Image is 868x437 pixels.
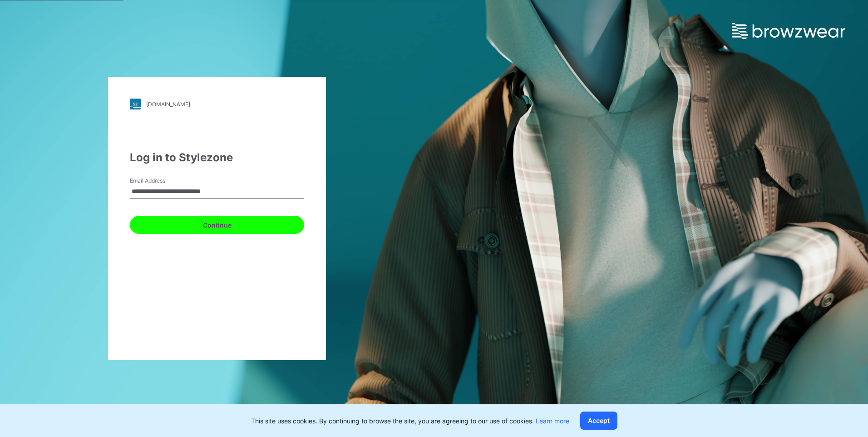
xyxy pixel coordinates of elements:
[130,149,304,166] div: Log in to Stylezone
[130,177,193,185] label: Email Address
[130,99,141,109] img: stylezone-logo.562084cfcfab977791bfbf7441f1a819.svg
[732,23,845,39] img: browzwear-logo.e42bd6dac1945053ebaf764b6aa21510.svg
[536,417,569,425] a: Learn more
[130,99,304,109] a: [DOMAIN_NAME]
[130,216,304,234] button: Continue
[251,416,569,426] p: This site uses cookies. By continuing to browse the site, you are agreeing to our use of cookies.
[580,412,617,430] button: Accept
[146,101,190,108] div: [DOMAIN_NAME]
